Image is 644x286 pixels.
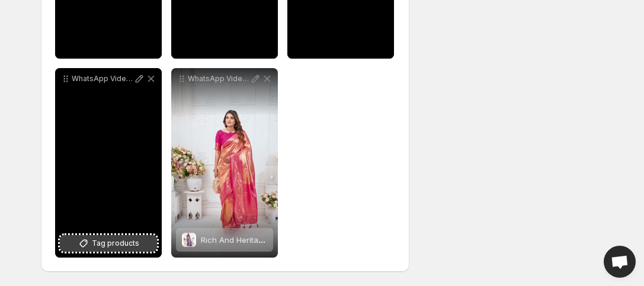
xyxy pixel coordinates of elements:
[188,74,249,83] p: WhatsApp Video [DATE] at 83313 PM
[92,237,139,249] span: Tag products
[201,235,393,245] span: Rich And Heritage Crafted Creative Sarees From Us
[60,235,157,252] button: Tag products
[72,74,133,83] p: WhatsApp Video [DATE] at 83312 PM
[55,68,162,258] div: WhatsApp Video [DATE] at 83312 PMTag products
[171,68,278,258] div: WhatsApp Video [DATE] at 83313 PMRich And Heritage Crafted Creative Sarees From UsRich And Herita...
[604,246,636,278] a: Open chat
